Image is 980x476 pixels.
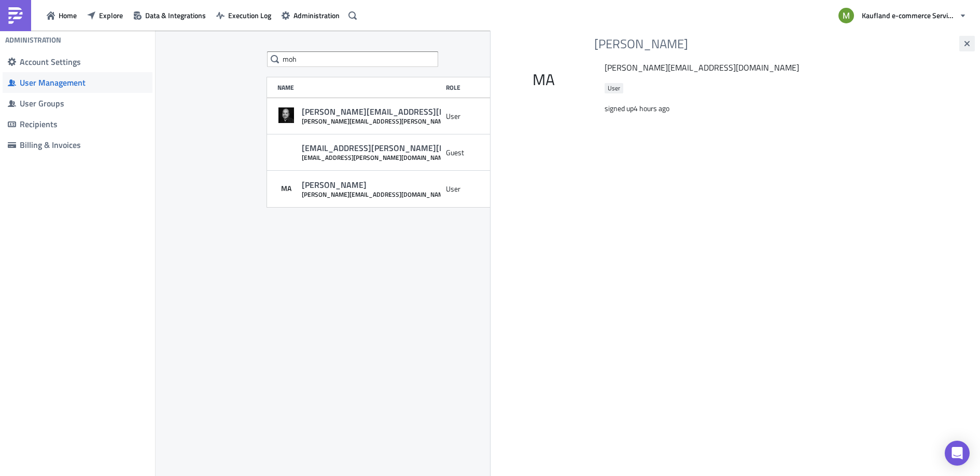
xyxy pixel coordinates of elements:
[502,38,585,121] div: MA
[634,103,669,114] time: 2025-10-09T10:00:59.495454
[594,36,688,52] div: [PERSON_NAME]
[608,84,620,92] span: User
[605,103,669,114] span: signed up
[605,62,799,73] div: [PERSON_NAME][EMAIL_ADDRESS][DOMAIN_NAME]
[945,441,970,466] div: Open Intercom Messenger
